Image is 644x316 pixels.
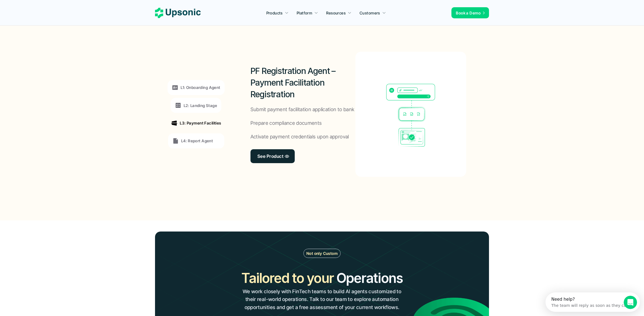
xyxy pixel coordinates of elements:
div: The team will reply as soon as they can [6,9,83,15]
a: Products [263,8,292,18]
p: Prepare compliance documents [250,119,322,127]
p: Resources [326,10,346,16]
h2: PF Registration Agent – Payment Facilitation Registration [250,65,356,100]
p: L2: Landing Stage [184,102,217,108]
p: Customers [360,10,380,16]
p: See Product [257,152,283,160]
p: Platform [297,10,312,16]
iframe: Intercom live chat [624,296,637,309]
h2: Operations [336,269,403,287]
p: Not only Custom [306,250,338,256]
p: L1: Onboarding Agent [181,84,220,90]
div: Need help? [6,5,83,9]
p: Submit payment facilitation application to bank [250,106,355,114]
p: L3: Payment Facilities [180,120,221,126]
p: L4: Report Agent [181,138,213,144]
a: Book a Demo [451,7,489,18]
iframe: Intercom live chat discovery launcher [545,292,640,312]
p: Activate payment credentials upon approval [250,133,349,141]
p: Products [266,10,283,16]
p: Book a Demo [456,10,481,16]
p: We work closely with FinTech teams to build AI agents customized to their real-world operations. ... [241,288,402,312]
a: See Product [250,149,295,163]
div: Open Intercom Messenger [2,2,100,18]
h2: Tailored to your [241,269,333,287]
